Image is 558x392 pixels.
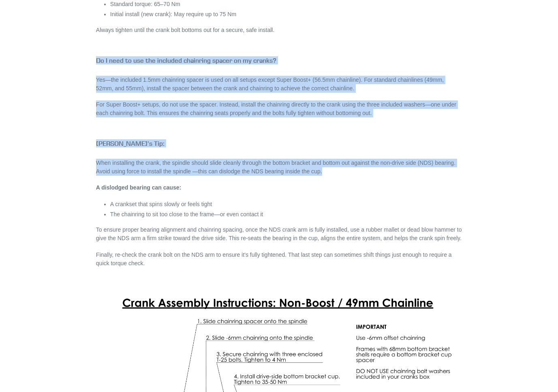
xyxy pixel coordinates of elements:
h4: [PERSON_NAME]’s Tip: [96,140,462,147]
li: Initial install (new crank): May require up to 75 Nm [110,10,462,19]
strong: A dislodged bearing can cause: [96,184,181,191]
li: A crankset that spins slowly or feels tight [110,200,462,209]
p: Always tighten until the crank bolt bottoms out for a secure, safe install. [96,26,462,34]
li: The chainring to sit too close to the frame—or even contact it [110,210,462,219]
p: When installing the crank, the spindle should slide cleanly through the bottom bracket and bottom... [96,159,462,176]
p: To ensure proper bearing alignment and chainring spacing, once the NDS crank arm is fully install... [96,226,462,243]
h4: Do I need to use the included chainring spacer on my cranks? [96,57,462,64]
p: Yes—the included 1.5mm chainring spacer is used on all setups except Super Boost+ (56.5mm chainli... [96,76,462,93]
p: Finally, re-check the crank bolt on the NDS arm to ensure it’s fully tightened. That last step ca... [96,251,462,268]
p: For Super Boost+ setups, do not use the spacer. Instead, install the chainring directly to the cr... [96,100,462,117]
